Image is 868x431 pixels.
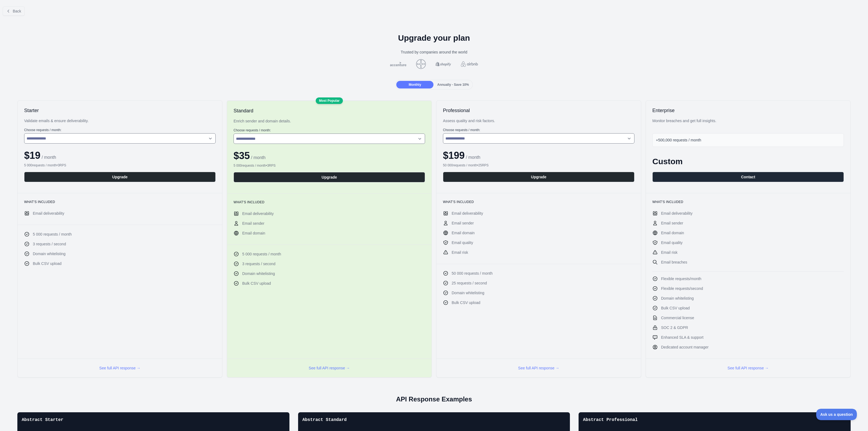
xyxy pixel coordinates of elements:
div: Enrich sender and domain details. [234,118,425,124]
div: Assess quality and risk factors. [443,118,634,123]
label: Choose requests / month : [443,128,634,132]
iframe: To enrich screen reader interactions, please activate Accessibility in Grammarly extension settings [816,409,857,420]
h2: Standard [234,107,425,114]
label: Choose requests / month : [234,128,425,132]
h2: Professional [443,107,634,114]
